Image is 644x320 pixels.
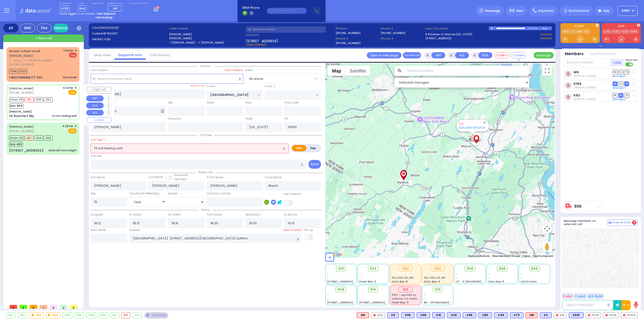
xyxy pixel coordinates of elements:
label: Medic on call [108,2,124,5]
div: 908 [86,312,96,318]
div: BLS [540,312,552,318]
span: BRIA Phone [243,6,259,10]
span: 7:51 PM [63,49,73,53]
span: - [327,293,329,297]
label: Entry Code [284,101,299,105]
label: Cross 2 [265,84,275,88]
div: ALS KJ [526,312,538,318]
label: [PHONE_NUMBER] [336,41,360,45]
span: members [174,177,187,181]
span: 905 [467,266,473,271]
label: Call Info [91,154,101,158]
div: K66 [401,312,415,318]
label: Room [207,101,214,105]
a: Dispatch info [114,53,146,57]
button: 10-4 [621,300,631,310]
a: Use this [540,36,552,41]
label: Call Location [91,68,108,72]
button: Notifications [590,51,616,57]
a: 8 Rimenev ct. Monroe [US_STATE] [425,32,472,37]
button: Show street map [328,66,345,76]
button: Covered [511,52,526,58]
span: [STREET_ADDRESS][PERSON_NAME] [359,301,407,304]
label: Last 3 location [425,26,489,31]
div: 1 BUCHANAN CT 201 [9,75,42,80]
span: - [521,276,522,280]
span: stretcher not working properly [392,297,431,301]
button: Send [308,160,321,169]
div: See map [144,312,168,318]
img: red-radio-icon.svg [623,314,625,316]
span: DR [613,70,618,75]
img: message.svg [479,9,483,13]
div: [STREET_ADDRESS] [9,148,44,153]
span: - [327,276,329,280]
button: ALS [86,102,104,109]
label: In Service [284,213,297,217]
label: Apt [168,101,173,105]
span: EMS [68,128,77,133]
span: DR [613,93,618,98]
span: Patient info [196,170,216,174]
label: Destination [246,213,261,217]
span: [PHONE_NUMBER] [9,129,34,133]
span: - [488,272,490,276]
a: [STREET_ADDRESS] [425,36,451,41]
span: [STREET_ADDRESS][PERSON_NAME] [327,280,375,283]
span: - [488,276,490,280]
label: Location Name [91,84,110,88]
div: 903 [30,312,44,318]
div: BLS [510,312,524,318]
span: ✕ [74,86,77,90]
button: UNIT [86,95,104,101]
span: 902 [370,266,376,271]
span: Abraham Schwartz [574,74,595,78]
button: BUS [478,52,492,58]
span: Important [538,9,554,13]
span: - [327,297,329,301]
span: FD46 [9,69,18,74]
div: ALS KJ [357,312,369,318]
input: Search member [564,59,611,66]
button: Show satellite imagery [345,66,370,76]
span: - [456,276,458,280]
a: 906 [574,204,582,208]
span: Phone 4 [381,37,424,41]
label: Clear hospital [283,228,301,232]
div: 913 [133,312,142,318]
label: Dispatcher [60,2,72,5]
div: EMS [20,24,35,32]
span: M12 [25,135,33,140]
span: TR [624,81,629,86]
span: AT - 2 [GEOGRAPHIC_DATA] [456,280,493,283]
a: Send again [613,98,626,101]
a: Open this area in Google Maps (opens a new window) [327,251,343,258]
span: 0 [30,305,37,309]
label: Call Type * [91,138,105,142]
span: 0 [10,305,17,309]
label: Cad: [92,26,167,30]
span: Dov Guttman [574,97,595,101]
img: red-radio-icon.svg [556,314,558,316]
button: Code-1 [494,52,509,58]
span: Location [198,64,214,68]
label: ר' [PERSON_NAME]' - ר' [PERSON_NAME] [169,41,244,45]
span: Yossi Greenfeld [574,86,595,89]
span: Call type [197,133,214,137]
span: - [424,297,425,301]
label: ZIP [284,117,288,121]
label: P First Name [207,175,223,180]
span: 901 [338,266,344,271]
input: Search hospital [129,234,302,243]
div: 902 [18,312,27,318]
div: St. Anthony Community Hospital [399,170,408,180]
button: ALS [455,52,469,58]
span: - [359,272,361,276]
div: K50 [371,312,385,318]
div: 14 Ratzfert Wy [9,114,34,119]
label: Age [91,192,96,196]
span: M6 [113,6,117,10]
span: Clear address [246,43,267,47]
label: [PERSON_NAME] [169,32,244,37]
span: 906 [499,266,506,271]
